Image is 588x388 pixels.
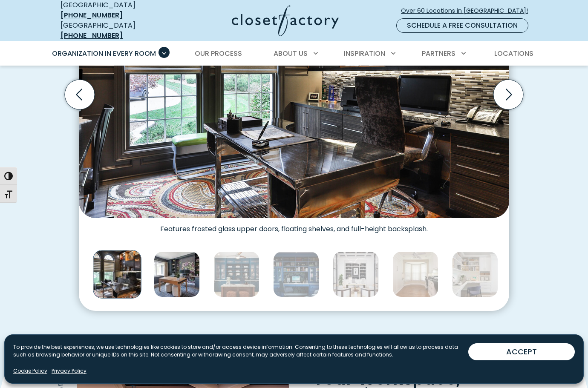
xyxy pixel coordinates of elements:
div: [GEOGRAPHIC_DATA] [61,20,165,41]
a: [PHONE_NUMBER] [61,10,123,20]
img: Home office with built-in wall bed to transform space into guest room. Dual work stations built i... [392,251,438,297]
img: Built-in blue cabinetry with mesh-front doors and open shelving displays accessories like labeled... [213,251,259,297]
img: Office wall unit with lower drawers and upper open shelving with black backing. [333,251,379,297]
span: About Us [274,49,308,58]
a: Schedule a Free Consultation [396,18,528,33]
img: Sophisticated home office with dark wood cabinetry, metallic backsplash, under-cabinet lighting, ... [93,250,141,298]
img: Custom home office with blue built-ins, glass-front cabinets, adjustable shelving, custom drawer ... [273,251,319,297]
span: Organization in Every Room [52,49,156,58]
button: Next slide [490,76,527,113]
a: [PHONE_NUMBER] [61,31,123,40]
nav: Primary Menu [46,42,542,66]
a: Privacy Policy [52,367,86,375]
button: ACCEPT [468,343,575,360]
img: Closet Factory Logo [232,5,339,36]
span: Our Process [195,49,242,58]
span: Inspiration [344,49,385,58]
span: Over 60 Locations in [GEOGRAPHIC_DATA]! [401,6,535,15]
p: To provide the best experiences, we use technologies like cookies to store and/or access device i... [13,343,468,359]
a: Cookie Policy [13,367,47,375]
span: Partners [422,49,455,58]
button: Previous slide [61,76,98,113]
img: Home office with concealed built-in wall bed, wraparound desk, and open shelving. [452,251,498,297]
a: Over 60 Locations in [GEOGRAPHIC_DATA]! [401,3,535,18]
img: Modern home office with floral accent wallpaper, matte charcoal built-ins, and a light oak desk f... [154,251,200,297]
span: Locations [494,49,533,58]
figcaption: Features frosted glass upper doors, floating shelves, and full-height backsplash. [79,218,509,233]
